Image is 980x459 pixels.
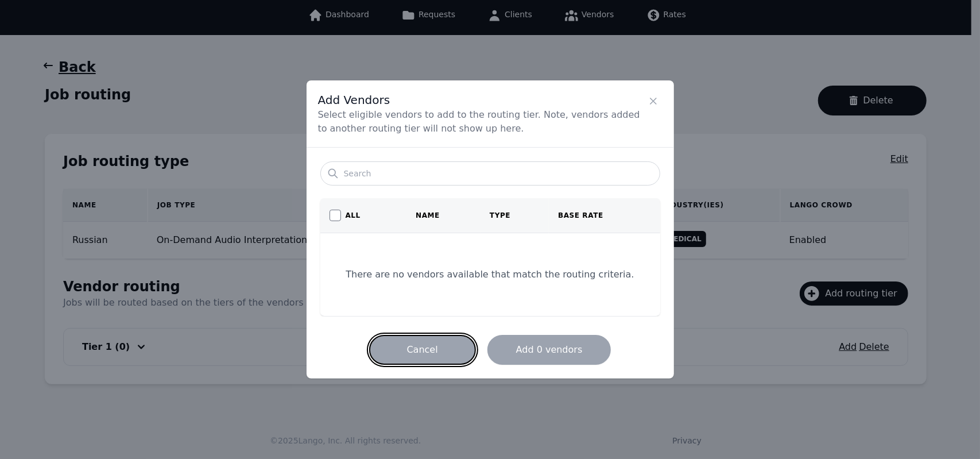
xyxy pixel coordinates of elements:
span: Base Rate [558,211,603,220]
td: There are no vendors available that match the routing criteria. [320,233,660,316]
span: Name [416,211,440,220]
input: Search [320,161,660,186]
span: Type [490,211,510,220]
button: Close [644,92,663,110]
button: Cancel [369,335,476,365]
span: Add Vendors [318,92,644,108]
span: All [346,211,361,220]
span: Select eligible vendors to add to the routing tier. Note, vendors added to another routing tier w... [318,108,644,136]
button: Add 0 vendors [487,335,611,365]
